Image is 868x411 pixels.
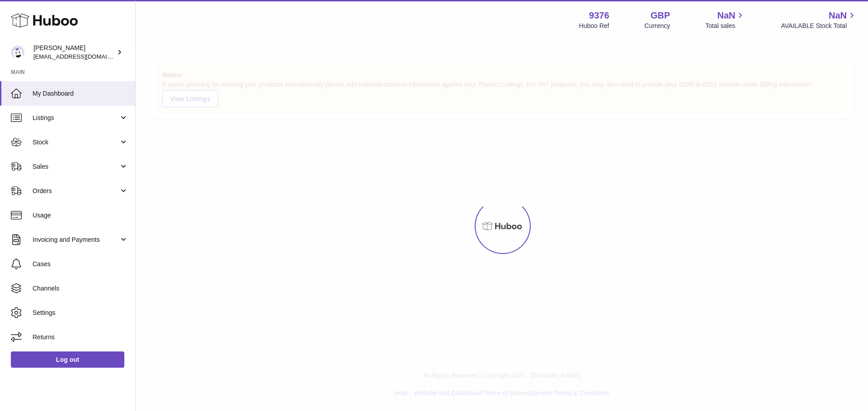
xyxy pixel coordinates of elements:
[829,9,847,22] span: NaN
[33,114,119,122] span: Listings
[33,309,128,317] span: Settings
[781,22,857,30] span: AVAILABLE Stock Total
[33,260,128,268] span: Cases
[33,236,119,244] span: Invoicing and Payments
[11,351,124,368] a: Log out
[33,187,119,195] span: Orders
[33,162,119,171] span: Sales
[579,22,609,30] div: Huboo Ref
[33,89,128,98] span: My Dashboard
[33,284,128,293] span: Channels
[645,22,670,30] div: Currency
[33,53,133,60] span: [EMAIL_ADDRESS][DOMAIN_NAME]
[781,9,857,30] a: NaN AVAILABLE Stock Total
[651,9,670,22] strong: GBP
[11,46,24,59] img: internalAdmin-9376@internal.huboo.com
[717,9,735,22] span: NaN
[33,333,128,342] span: Returns
[705,9,745,30] a: NaN Total sales
[33,138,119,147] span: Stock
[705,22,745,30] span: Total sales
[33,211,128,220] span: Usage
[33,44,115,61] div: [PERSON_NAME]
[589,9,609,22] strong: 9376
